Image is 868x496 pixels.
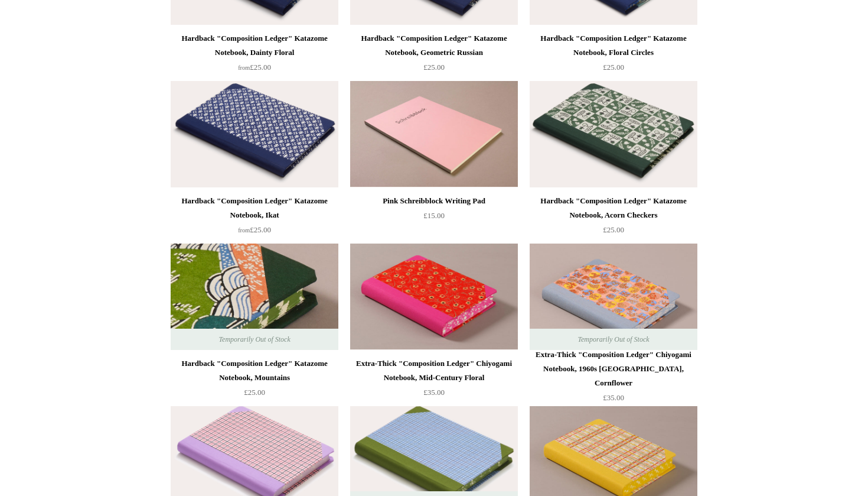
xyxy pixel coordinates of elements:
[530,348,697,405] a: Extra-Thick "Composition Ledger" Chiyogami Notebook, 1960s [GEOGRAPHIC_DATA], Cornflower £35.00
[350,31,518,80] a: Hardback "Composition Ledger" Katazome Notebook, Geometric Russian £25.00
[530,244,697,350] img: Extra-Thick "Composition Ledger" Chiyogami Notebook, 1960s Japan, Cornflower
[353,194,515,208] div: Pink Schreibblock Writing Pad
[171,81,338,187] a: Hardback "Composition Ledger" Katazome Notebook, Ikat Hardback "Composition Ledger" Katazome Note...
[603,225,624,234] span: £25.00
[603,393,624,402] span: £35.00
[238,225,271,234] span: £25.00
[350,194,518,242] a: Pink Schreibblock Writing Pad £15.00
[353,31,515,60] div: Hardback "Composition Ledger" Katazome Notebook, Geometric Russian
[238,63,271,72] span: £25.00
[533,194,694,222] div: Hardback "Composition Ledger" Katazome Notebook, Acorn Checkers
[238,227,250,234] span: from
[566,329,661,350] span: Temporarily Out of Stock
[350,244,518,350] a: Extra-Thick "Composition Ledger" Chiyogami Notebook, Mid-Century Floral Extra-Thick "Composition ...
[533,31,694,60] div: Hardback "Composition Ledger" Katazome Notebook, Floral Circles
[530,31,697,80] a: Hardback "Composition Ledger" Katazome Notebook, Floral Circles £25.00
[171,244,338,350] img: Hardback "Composition Ledger" Katazome Notebook, Mountains
[244,388,265,397] span: £25.00
[423,388,445,397] span: £35.00
[350,244,518,350] img: Extra-Thick "Composition Ledger" Chiyogami Notebook, Mid-Century Floral
[350,81,518,187] a: Pink Schreibblock Writing Pad Pink Schreibblock Writing Pad
[533,348,694,390] div: Extra-Thick "Composition Ledger" Chiyogami Notebook, 1960s [GEOGRAPHIC_DATA], Cornflower
[530,81,697,187] a: Hardback "Composition Ledger" Katazome Notebook, Acorn Checkers Hardback "Composition Ledger" Kat...
[530,244,697,350] a: Extra-Thick "Composition Ledger" Chiyogami Notebook, 1960s Japan, Cornflower Extra-Thick "Composi...
[238,64,250,71] span: from
[171,31,338,80] a: Hardback "Composition Ledger" Katazome Notebook, Dainty Floral from£25.00
[423,211,445,220] span: £15.00
[603,63,624,72] span: £25.00
[353,356,515,385] div: Extra-Thick "Composition Ledger" Chiyogami Notebook, Mid-Century Floral
[423,63,445,72] span: £25.00
[174,356,335,385] div: Hardback "Composition Ledger" Katazome Notebook, Mountains
[171,81,338,187] img: Hardback "Composition Ledger" Katazome Notebook, Ikat
[207,329,302,350] span: Temporarily Out of Stock
[350,356,518,405] a: Extra-Thick "Composition Ledger" Chiyogami Notebook, Mid-Century Floral £35.00
[171,356,338,405] a: Hardback "Composition Ledger" Katazome Notebook, Mountains £25.00
[530,194,697,242] a: Hardback "Composition Ledger" Katazome Notebook, Acorn Checkers £25.00
[530,81,697,187] img: Hardback "Composition Ledger" Katazome Notebook, Acorn Checkers
[174,194,335,222] div: Hardback "Composition Ledger" Katazome Notebook, Ikat
[174,31,335,60] div: Hardback "Composition Ledger" Katazome Notebook, Dainty Floral
[350,81,518,187] img: Pink Schreibblock Writing Pad
[171,244,338,350] a: Hardback "Composition Ledger" Katazome Notebook, Mountains Hardback "Composition Ledger" Katazome...
[171,194,338,242] a: Hardback "Composition Ledger" Katazome Notebook, Ikat from£25.00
